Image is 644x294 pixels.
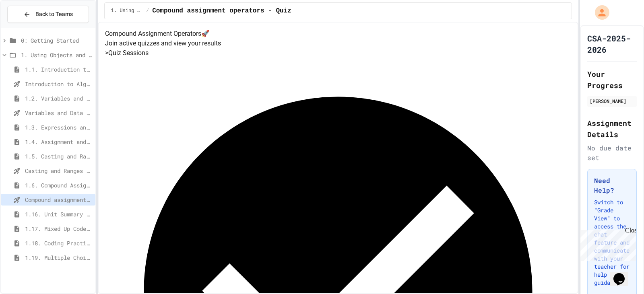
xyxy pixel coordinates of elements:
p: Switch to "Grade View" to access the chat feature and communicate with your teacher for help and ... [594,198,630,287]
span: 1.3. Expressions and Output [New] [25,123,92,132]
span: 1.1. Introduction to Algorithms, Programming, and Compilers [25,65,92,74]
span: Compound assignment operators - Quiz [152,6,291,16]
span: Introduction to Algorithms, Programming, and Compilers [25,80,92,88]
span: 1.4. Assignment and Input [25,138,92,146]
iframe: chat widget [610,262,636,286]
p: Join active quizzes and view your results [105,39,571,48]
span: Variables and Data Types - Quiz [25,109,92,117]
span: 1.6. Compound Assignment Operators [25,181,92,189]
div: Chat with us now!Close [3,3,56,51]
span: 1. Using Objects and Methods [21,51,92,59]
span: / [146,8,149,14]
span: 1.18. Coding Practice 1a (1.1-1.6) [25,239,92,247]
h2: Assignment Details [587,117,637,140]
h4: Compound Assignment Operators 🚀 [105,29,571,39]
div: My Account [586,3,611,22]
span: Compound assignment operators - Quiz [25,195,92,204]
span: 1.16. Unit Summary 1a (1.1-1.6) [25,210,92,218]
button: Back to Teams [7,6,89,23]
h3: Need Help? [594,176,630,195]
span: 0: Getting Started [21,36,92,45]
span: 1.19. Multiple Choice Exercises for Unit 1a (1.1-1.6) [25,253,92,262]
span: Back to Teams [35,10,73,19]
span: 1.17. Mixed Up Code Practice 1.1-1.6 [25,224,92,233]
span: 1. Using Objects and Methods [111,8,143,14]
h1: CSA-2025-2026 [587,33,637,55]
iframe: chat widget [577,227,636,261]
h2: Your Progress [587,68,637,91]
div: No due date set [587,143,637,162]
span: 1.5. Casting and Ranges of Values [25,152,92,160]
div: [PERSON_NAME] [590,97,634,105]
span: 1.2. Variables and Data Types [25,94,92,103]
span: Casting and Ranges of variables - Quiz [25,167,92,175]
h5: > Quiz Sessions [105,48,571,58]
